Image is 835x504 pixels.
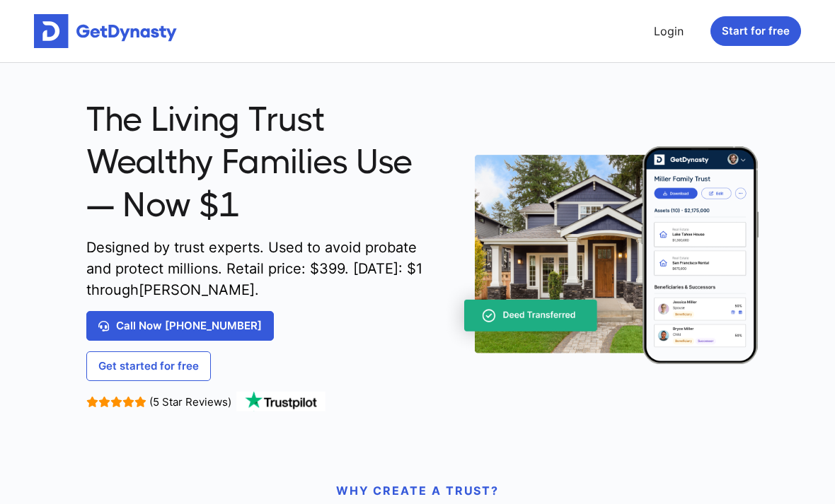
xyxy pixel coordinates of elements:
[710,16,801,46] button: Start for free
[235,392,327,411] img: TrustPilot Logo
[86,351,211,381] a: Get started for free
[149,395,231,409] span: (5 Star Reviews)
[86,311,274,341] a: Call Now [PHONE_NUMBER]
[648,17,689,45] a: Login
[34,14,177,48] img: Get started for free with Dynasty Trust Company
[86,237,431,300] span: Designed by trust experts. Used to avoid probate and protect millions. Retail price: $ 399 . [DAT...
[86,482,749,499] p: WHY CREATE A TRUST?
[86,98,431,226] span: The Living Trust Wealthy Families Use — Now $1
[442,146,759,364] img: trust-on-cellphone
